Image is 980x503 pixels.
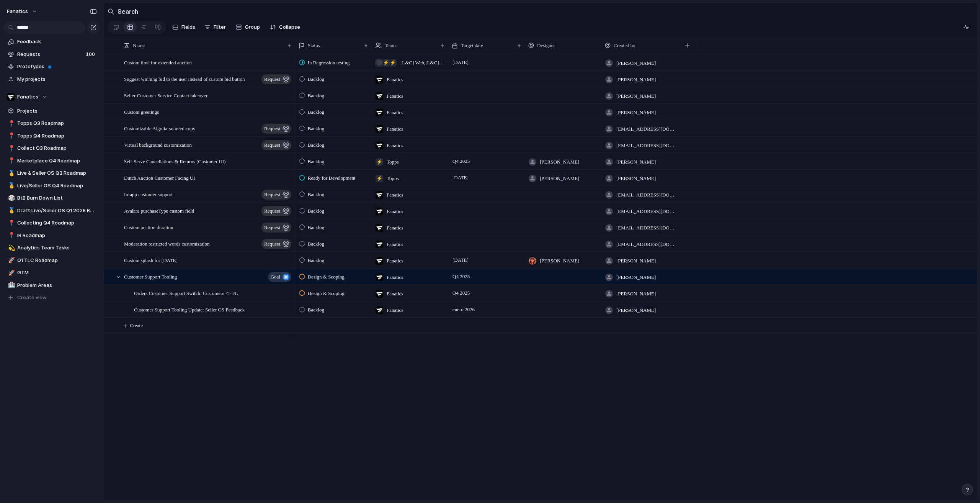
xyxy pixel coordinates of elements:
[616,290,656,298] span: [PERSON_NAME]
[4,292,100,303] button: Create view
[118,7,138,16] h2: Search
[86,51,96,58] span: 100
[264,74,280,85] span: request
[7,282,15,289] button: 🏥
[7,269,15,277] button: 🚀
[7,8,28,15] span: fanatics
[4,217,100,229] a: 📍Collecting Q4 Roadmap
[124,223,173,231] span: Custom auction duration
[387,290,403,298] span: Fanatics
[387,191,403,199] span: Fanatics
[387,306,403,314] span: Fanatics
[4,155,100,167] a: 📍Marketplace Q4 Roadmap
[616,76,656,84] span: [PERSON_NAME]
[17,132,97,140] span: Topps Q4 Roadmap
[267,21,303,33] button: Collapse
[540,175,579,182] span: [PERSON_NAME]
[8,231,13,240] div: 📍
[387,257,403,265] span: Fanatics
[124,107,159,116] span: Custom greetings
[7,232,15,239] button: 📍
[308,75,324,83] span: Backlog
[17,169,97,177] span: Live & Seller OS Q3 Roadmap
[4,167,100,179] a: 🥇Live & Seller OS Q3 Roadmap
[261,206,291,216] button: request
[308,125,324,133] span: Backlog
[8,131,13,140] div: 📍
[616,175,656,182] span: [PERSON_NAME]
[308,191,324,198] span: Backlog
[387,125,403,133] span: Fanatics
[3,5,41,18] button: fanatics
[124,124,195,133] span: Customizable Algolia-sourced copy
[201,21,229,33] button: Filter
[382,59,390,67] div: ⚡
[17,207,97,215] span: Draft Live/Seller OS Q1 2026 Roadmap
[8,256,13,265] div: 🚀
[124,239,209,248] span: Moderation restricted words customization
[8,119,13,128] div: 📍
[17,63,97,70] span: Prototypes
[17,75,97,83] span: My projects
[308,224,324,231] span: Backlog
[124,58,192,67] span: Custom time for extended auction
[169,21,198,33] button: Fields
[261,140,291,150] button: request
[308,207,324,215] span: Backlog
[264,123,280,134] span: request
[614,42,635,49] span: Created by
[17,257,97,264] span: Q1 TLC Roadmap
[17,194,97,202] span: BtB Burn Down List
[8,181,13,190] div: 🥇
[616,59,656,67] span: [PERSON_NAME]
[4,205,100,216] a: 🥇Draft Live/Seller OS Q1 2026 Roadmap
[387,142,403,149] span: Fanatics
[385,42,396,49] span: Team
[8,269,13,277] div: 🚀
[4,230,100,241] div: 📍IR Roadmap
[17,107,97,115] span: Projects
[7,219,15,227] button: 📍
[4,143,100,154] a: 📍Collect Q3 Roadmap
[4,118,100,129] div: 📍Topps Q3 Roadmap
[261,124,291,134] button: request
[17,244,97,252] span: Analytics Team Tasks
[616,257,656,265] span: [PERSON_NAME]
[387,109,403,116] span: Fanatics
[451,288,472,298] span: Q4 2025
[4,267,100,279] a: 🚀GTM
[124,74,245,83] span: Suggest winning bid to the user instead of custom bid button
[4,280,100,291] a: 🏥Problem Areas
[4,130,100,142] div: 📍Topps Q4 Roadmap
[17,232,97,239] span: IR Roadmap
[124,173,195,182] span: Dutch Auction Customer Facing UI
[4,74,100,85] a: My projects
[616,274,656,281] span: [PERSON_NAME]
[4,242,100,254] div: 💫Analytics Team Tasks
[308,108,324,116] span: Backlog
[17,38,97,46] span: Feedback
[7,132,15,140] button: 📍
[133,42,145,49] span: Name
[616,125,675,133] span: [EMAIL_ADDRESS][DOMAIN_NAME]
[4,192,100,204] div: 🎲BtB Burn Down List
[4,61,100,72] a: Prototypes
[308,141,324,149] span: Backlog
[245,23,260,31] span: Group
[616,241,675,248] span: [EMAIL_ADDRESS][DOMAIN_NAME]
[17,294,47,301] span: Create view
[308,290,345,297] span: Design & Scoping
[387,76,403,84] span: Fanatics
[232,21,264,33] button: Group
[7,182,15,190] button: 🥇
[17,219,97,227] span: Collecting Q4 Roadmap
[537,42,555,49] span: Designer
[7,244,15,252] button: 💫
[124,256,178,264] span: Custom splash for [DATE]
[7,207,15,215] button: 🥇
